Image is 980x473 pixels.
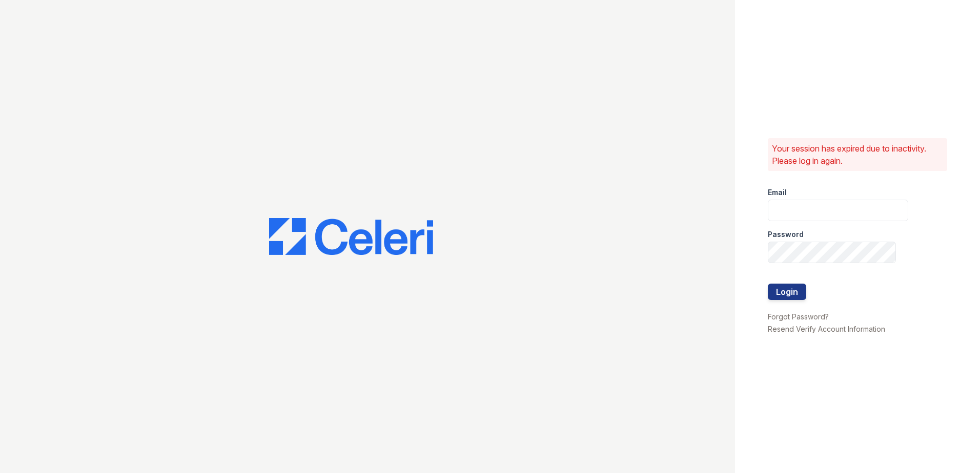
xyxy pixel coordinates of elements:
[768,229,804,240] label: Password
[772,142,943,167] p: Your session has expired due to inactivity. Please log in again.
[768,312,829,321] a: Forgot Password?
[269,218,433,255] img: CE_Logo_Blue-a8612792a0a2168367f1c8372b55b34899dd931a85d93a1a3d3e32e68fde9ad4.png
[768,325,885,333] a: Resend Verify Account Information
[768,187,787,198] label: Email
[768,284,806,300] button: Login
